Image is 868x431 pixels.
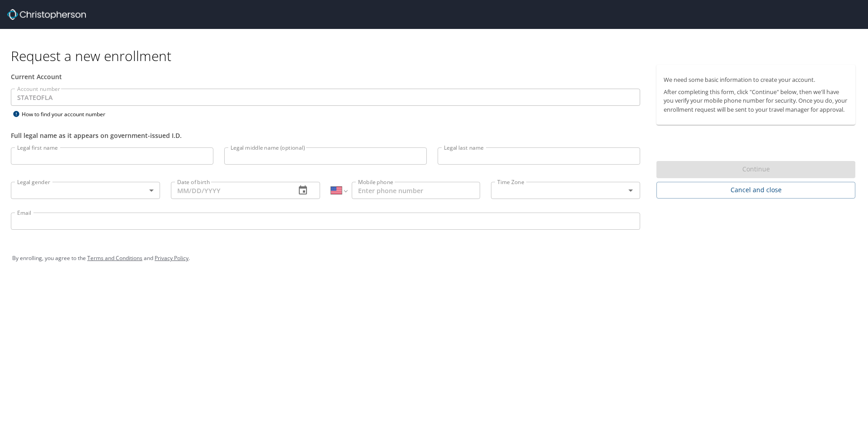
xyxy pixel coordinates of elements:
button: Open [624,184,637,197]
input: MM/DD/YYYY [171,182,288,199]
div: Full legal name as it appears on government-issued I.D. [11,131,640,140]
div: Current Account [11,72,640,81]
p: After completing this form, click "Continue" below, then we'll have you verify your mobile phone ... [664,88,848,114]
div: By enrolling, you agree to the and . [12,247,856,270]
div: How to find your account number [11,109,124,120]
input: Enter phone number [352,182,480,199]
button: Cancel and close [656,182,855,199]
span: Cancel and close [664,185,848,196]
img: cbt logo [7,9,86,20]
p: We need some basic information to create your account. [664,76,848,84]
div: ​ [11,182,160,199]
h1: Request a new enrollment [11,47,863,65]
a: Privacy Policy [155,254,189,262]
a: Terms and Conditions [87,254,142,262]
